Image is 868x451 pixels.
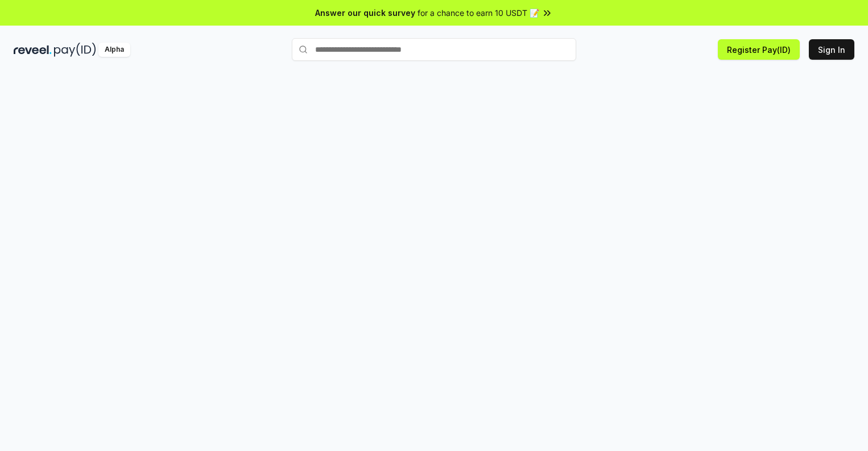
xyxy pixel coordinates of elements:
[98,43,130,57] div: Alpha
[54,43,96,57] img: pay_id
[809,39,854,60] button: Sign In
[718,39,800,60] button: Register Pay(ID)
[315,7,415,19] span: Answer our quick survey
[14,43,52,57] img: reveel_dark
[418,7,539,19] span: for a chance to earn 10 USDT 📝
